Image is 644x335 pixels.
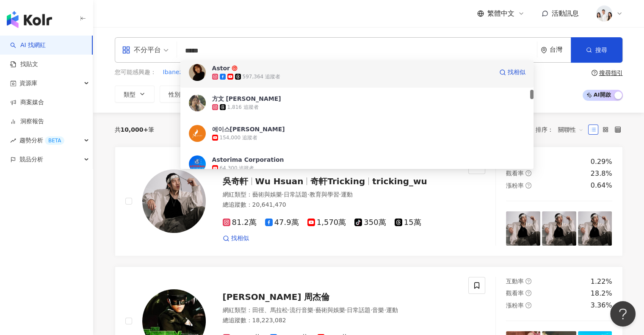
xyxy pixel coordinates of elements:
[10,41,46,50] a: searchAI 找網紅
[506,290,524,296] span: 觀看率
[121,126,149,133] span: 10,000+
[212,155,284,164] div: Astorima Corporation
[223,191,459,199] div: 網紅類型 ：
[525,170,531,176] span: question-circle
[571,37,622,63] button: 搜尋
[220,134,257,141] div: 154,000 追蹤者
[288,307,290,313] span: ·
[189,125,206,142] img: KOL Avatar
[499,64,525,81] a: 找相似
[525,290,531,296] span: question-circle
[10,117,44,126] a: 洞察報告
[19,74,37,93] span: 資源庫
[231,234,249,243] span: 找相似
[345,307,346,313] span: ·
[506,170,524,177] span: 觀看率
[290,307,313,313] span: 流行音樂
[252,307,288,313] span: 田徑、馬拉松
[19,131,64,150] span: 趨勢分析
[255,176,304,186] span: Wu Hsuan
[212,64,230,72] div: Astor
[115,68,156,77] span: 您可能感興趣：
[223,316,459,325] div: 總追蹤數 ： 18,223,082
[284,191,307,198] span: 日常話題
[508,68,525,77] span: 找相似
[223,218,257,227] span: 81.2萬
[354,218,386,227] span: 350萬
[160,86,199,102] button: 性別
[115,126,155,133] div: 共 筆
[558,123,583,136] span: 關聯性
[212,125,285,133] div: 에이스[PERSON_NAME]
[578,211,612,246] img: post-image
[525,302,531,308] span: question-circle
[552,9,579,17] span: 活動訊息
[223,234,249,243] a: 找相似
[313,307,315,313] span: ·
[525,183,531,188] span: question-circle
[536,123,588,136] div: 排序：
[212,94,281,103] div: 方文 [PERSON_NAME]
[282,191,284,198] span: ·
[591,289,612,298] div: 18.2%
[372,176,427,186] span: tricking_wu
[591,70,597,76] span: question-circle
[596,6,612,22] img: 20231221_NR_1399_Small.jpg
[610,301,636,327] iframe: Help Scout Beacon - Open
[220,165,254,172] div: 64,300 追蹤者
[265,218,299,227] span: 47.9萬
[310,176,365,186] span: 奇軒Tricking
[309,191,339,198] span: 教育與學習
[591,301,612,310] div: 3.36%
[10,60,38,69] a: 找貼文
[227,104,259,111] div: 1,816 追蹤者
[252,191,282,198] span: 藝術與娛樂
[506,211,540,246] img: post-image
[169,91,180,98] span: 性別
[243,73,280,80] div: 597,364 追蹤者
[124,91,135,98] span: 類型
[599,69,623,76] div: 搜尋指引
[384,307,386,313] span: ·
[591,277,612,286] div: 1.22%
[591,169,612,178] div: 23.8%
[591,181,612,190] div: 0.64%
[10,98,44,107] a: 商案媒合
[122,43,161,57] div: 不分平台
[315,307,345,313] span: 藝術與娛樂
[506,182,524,189] span: 漲粉率
[341,191,353,198] span: 運動
[122,46,130,54] span: appstore
[506,302,524,309] span: 漲粉率
[372,307,384,313] span: 音樂
[223,292,330,302] span: [PERSON_NAME] 周杰倫
[541,47,547,53] span: environment
[395,218,421,227] span: 15萬
[386,307,398,313] span: 運動
[525,278,531,284] span: question-circle
[19,150,43,169] span: 競品分析
[487,9,514,18] span: 繁體中文
[223,201,459,209] div: 總追蹤數 ： 20,641,470
[10,138,16,144] span: rise
[370,307,372,313] span: ·
[347,307,370,313] span: 日常話題
[115,86,155,102] button: 類型
[542,211,576,246] img: post-image
[307,218,346,227] span: 1,570萬
[595,47,607,53] span: 搜尋
[339,191,340,198] span: ·
[7,11,52,28] img: logo
[115,147,623,256] a: KOL Avatar吳奇軒Wu Hsuan奇軒Trickingtricking_wu網紅類型：藝術與娛樂·日常話題·教育與學習·運動總追蹤數：20,641,47081.2萬47.9萬1,570萬...
[189,64,206,81] img: KOL Avatar
[142,169,206,233] img: KOL Avatar
[506,278,524,285] span: 互動率
[307,191,309,198] span: ·
[223,176,248,186] span: 吳奇軒
[163,68,182,77] span: Ibanez
[550,46,571,53] div: 台灣
[163,68,183,77] button: Ibanez
[45,136,64,145] div: BETA
[189,94,206,111] img: KOL Avatar
[223,306,459,315] div: 網紅類型 ：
